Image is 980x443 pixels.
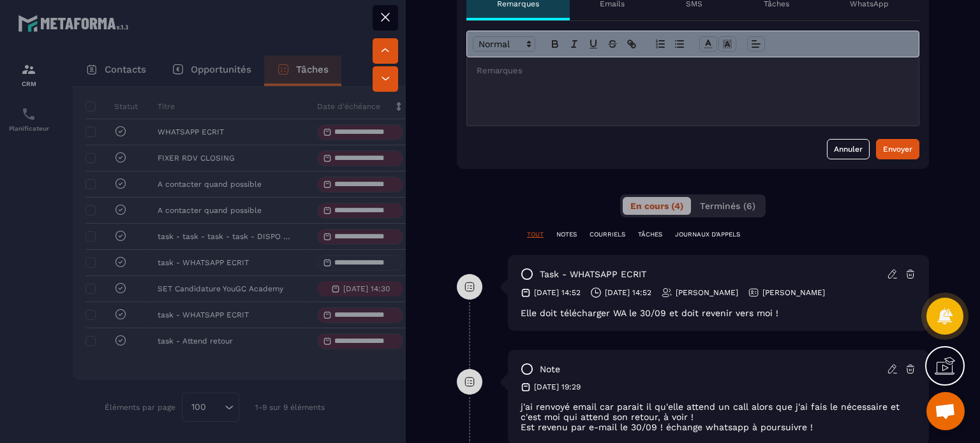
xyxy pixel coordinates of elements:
[630,201,683,211] span: En cours (4)
[521,422,916,432] p: Est revenu par e-mail le 30/09 ! échange whatsapp à poursuivre !
[883,143,912,156] div: Envoyer
[527,230,544,239] p: TOUT
[590,230,625,239] p: COURRIELS
[876,139,919,159] button: Envoyer
[521,308,916,318] div: Elle doit télécharger WA le 30/09 et doit revenir vers moi !
[534,382,581,392] p: [DATE] 19:29
[700,201,755,211] span: Terminés (6)
[605,287,651,298] p: [DATE] 14:52
[692,197,763,215] button: Terminés (6)
[827,139,870,159] button: Annuler
[540,268,646,280] p: task - WHATSAPP ECRIT
[540,363,560,375] p: note
[638,230,662,239] p: TÂCHES
[926,392,965,430] div: Ouvrir le chat
[534,287,581,298] p: [DATE] 14:52
[521,402,916,422] p: j'ai renvoyé email car parait il qu'elle attend un call alors que j'ai fais le nécessaire et c'es...
[676,287,738,298] p: [PERSON_NAME]
[675,230,740,239] p: JOURNAUX D'APPELS
[623,197,691,215] button: En cours (4)
[556,230,577,239] p: NOTES
[762,287,825,298] p: [PERSON_NAME]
